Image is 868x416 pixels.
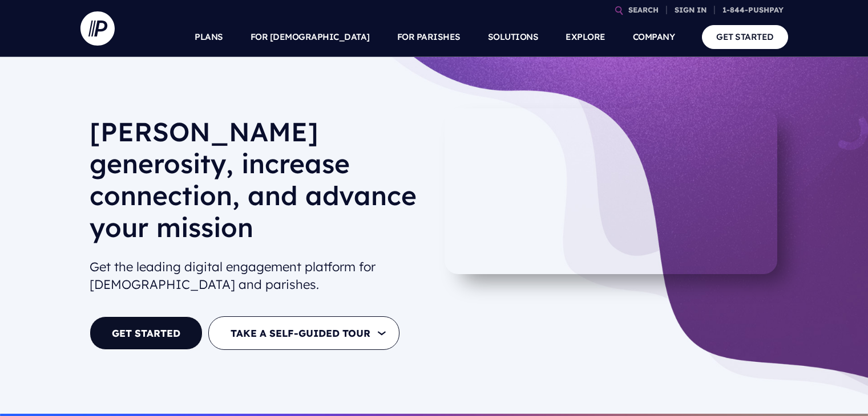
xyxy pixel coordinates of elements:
[702,25,788,48] a: GET STARTED
[90,254,425,298] h2: Get the leading digital engagement platform for [DEMOGRAPHIC_DATA] and parishes.
[208,316,399,350] button: TAKE A SELF-GUIDED TOUR
[566,17,605,57] a: EXPLORE
[251,17,370,57] a: FOR [DEMOGRAPHIC_DATA]
[195,17,223,57] a: PLANS
[633,17,675,57] a: COMPANY
[90,116,425,252] h1: [PERSON_NAME] generosity, increase connection, and advance your mission
[488,17,539,57] a: SOLUTIONS
[90,316,203,350] a: GET STARTED
[397,17,461,57] a: FOR PARISHES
